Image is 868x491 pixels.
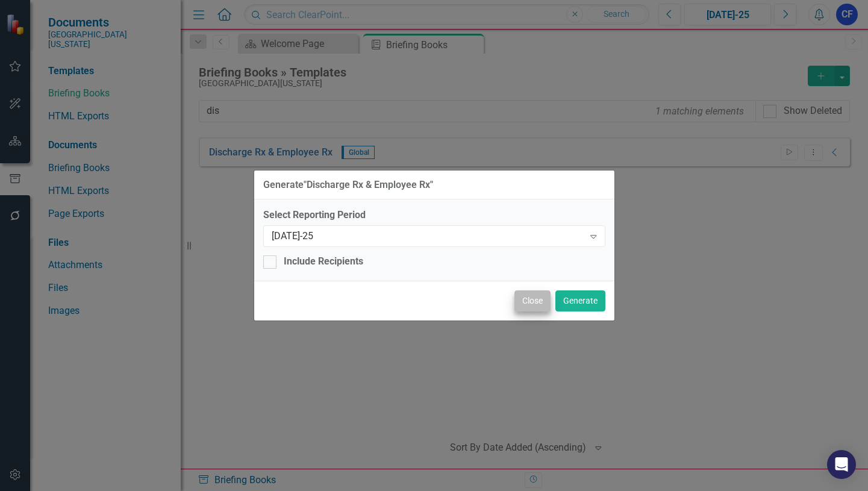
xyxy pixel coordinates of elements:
label: Select Reporting Period [263,208,605,222]
div: Open Intercom Messenger [827,450,856,479]
div: Generate " Discharge Rx & Employee Rx " [263,180,433,190]
div: [DATE]-25 [272,230,584,243]
div: Include Recipients [284,255,363,269]
button: Generate [555,290,605,311]
button: Close [514,290,551,311]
